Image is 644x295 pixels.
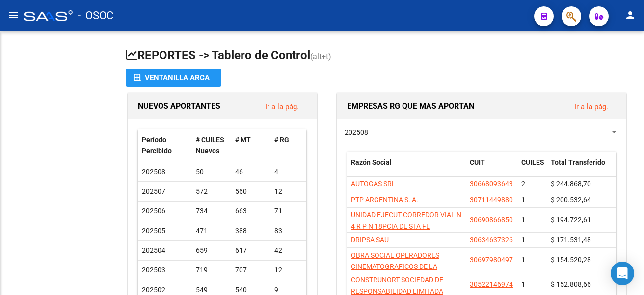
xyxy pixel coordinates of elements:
[142,227,165,235] span: 202505
[551,256,591,264] span: $ 154.520,28
[611,262,634,285] div: Open Intercom Messenger
[192,129,231,162] datatable-header-cell: # CUILES Nuevos
[196,206,227,217] div: 734
[351,158,392,166] span: Razón Social
[8,9,20,21] mat-icon: menu
[521,236,525,244] span: 1
[274,245,306,256] div: 42
[138,129,192,162] datatable-header-cell: Período Percibido
[196,186,227,197] div: 572
[235,265,267,276] div: 707
[345,128,368,136] span: 202508
[274,186,306,197] div: 12
[126,47,628,64] h1: REPORTES -> Tablero de Control
[551,180,591,188] span: $ 244.868,70
[78,5,113,27] span: - OSOC
[470,158,485,166] span: CUIT
[351,180,396,188] span: AUTOGAS SRL
[138,101,220,111] span: NUEVOS APORTANTES
[551,280,591,288] span: $ 152.808,66
[466,152,517,184] datatable-header-cell: CUIT
[574,102,608,111] a: Ir a la pág.
[470,216,513,224] span: 30690866850
[257,97,307,116] button: Ir a la pág.
[470,196,513,204] span: 30711449880
[196,245,227,256] div: 659
[521,158,544,166] span: CUILES
[470,236,513,244] span: 30634637326
[274,225,306,236] div: 83
[310,52,331,61] span: (alt+t)
[521,180,525,188] span: 2
[265,102,299,111] a: Ir a la pág.
[351,276,443,295] span: CONSTRUNORT SOCIEDAD DE RESPONSABILIDAD LIMITADA
[551,236,591,244] span: $ 171.531,48
[351,196,418,204] span: PTP ARGENTINA S. A.
[547,152,616,184] datatable-header-cell: Total Transferido
[551,158,605,166] span: Total Transferido
[470,280,513,288] span: 30522146974
[517,152,547,184] datatable-header-cell: CUILES
[235,166,267,177] div: 46
[551,196,591,204] span: $ 200.532,64
[347,152,466,184] datatable-header-cell: Razón Social
[142,266,165,274] span: 202503
[270,129,310,162] datatable-header-cell: # RG
[551,216,591,224] span: $ 194.722,61
[142,136,172,155] span: Período Percibido
[235,136,251,144] span: # MT
[231,129,270,162] datatable-header-cell: # MT
[274,136,289,144] span: # RG
[235,225,267,236] div: 388
[351,211,461,241] span: UNIDAD EJECUT CORREDOR VIAL N 4 R P N 18PCIA DE STA FE CONSORCIO PUBLICO
[470,256,513,264] span: 30697980497
[142,207,165,215] span: 202506
[142,187,165,195] span: 202507
[142,246,165,254] span: 202504
[470,180,513,188] span: 30668093643
[196,136,224,155] span: # CUILES Nuevos
[196,166,227,177] div: 50
[351,251,439,282] span: OBRA SOCIAL OPERADORES CINEMATOGRAFICOS DE LA [GEOGRAPHIC_DATA]
[566,97,616,116] button: Ir a la pág.
[235,245,267,256] div: 617
[521,216,525,224] span: 1
[274,166,306,177] div: 4
[347,101,474,111] span: EMPRESAS RG QUE MAS APORTAN
[235,206,267,217] div: 663
[142,168,165,176] span: 202508
[142,286,165,294] span: 202502
[235,186,267,197] div: 560
[624,9,636,21] mat-icon: person
[274,206,306,217] div: 71
[351,236,389,244] span: DRIPSA SAU
[134,69,214,87] div: Ventanilla ARCA
[126,69,221,87] button: Ventanilla ARCA
[196,225,227,236] div: 471
[274,265,306,276] div: 12
[196,265,227,276] div: 719
[521,256,525,264] span: 1
[521,280,525,288] span: 1
[521,196,525,204] span: 1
